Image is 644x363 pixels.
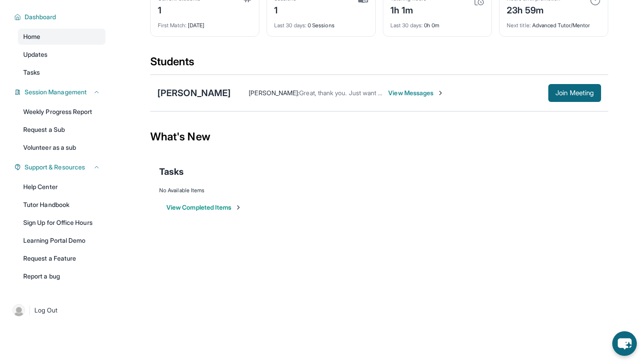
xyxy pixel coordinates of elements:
[507,17,601,29] div: Advanced Tutor/Mentor
[274,22,306,29] span: Last 30 days :
[390,17,484,29] div: 0h 0m
[388,89,444,97] span: View Messages
[158,2,200,17] div: 1
[548,84,601,102] button: Join Meeting
[274,17,368,29] div: 0 Sessions
[274,2,297,17] div: 1
[507,22,531,29] span: Next title :
[18,46,106,63] a: Updates
[159,187,599,194] div: No Available Items
[390,22,423,29] span: Last 30 days :
[29,305,31,316] span: |
[34,306,58,315] span: Log Out
[150,55,608,74] div: Students
[157,87,231,99] div: [PERSON_NAME]
[23,32,40,41] span: Home
[18,197,106,213] a: Tutor Handbook
[18,179,106,195] a: Help Center
[21,88,100,97] button: Session Management
[21,163,100,172] button: Support & Resources
[18,104,106,120] a: Weekly Progress Report
[18,268,106,284] a: Report a bug
[249,89,299,97] span: [PERSON_NAME] :
[555,90,594,96] span: Join Meeting
[612,331,637,356] button: chat-button
[150,117,608,156] div: What's New
[25,88,87,97] span: Session Management
[158,22,186,29] span: First Match :
[18,215,106,231] a: Sign Up for Office Hours
[18,122,106,138] a: Request a Sub
[21,13,100,21] button: Dashboard
[158,17,252,29] div: [DATE]
[23,50,48,59] span: Updates
[507,2,560,17] div: 23h 59m
[390,2,426,17] div: 1h 1m
[159,165,184,178] span: Tasks
[25,163,85,172] span: Support & Resources
[18,139,106,156] a: Volunteer as a sub
[25,13,56,21] span: Dashboard
[437,89,444,97] img: Chevron-Right
[18,232,106,249] a: Learning Portal Demo
[166,203,242,212] button: View Completed Items
[23,68,40,77] span: Tasks
[18,64,106,80] a: Tasks
[13,304,25,317] img: user-img
[18,250,106,266] a: Request a Feature
[9,300,106,320] a: |Log Out
[18,29,106,45] a: Home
